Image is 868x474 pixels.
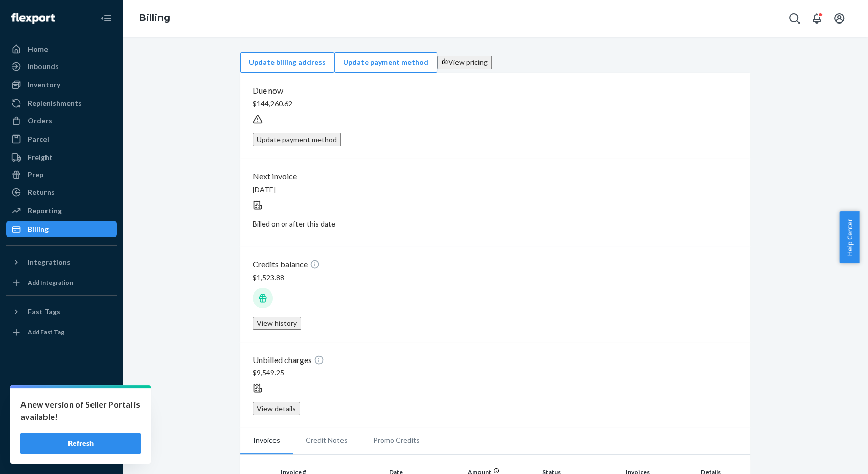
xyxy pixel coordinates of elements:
p: Due now [253,85,738,97]
button: Update billing address [240,52,334,73]
p: $144,260.62 [253,99,738,109]
p: Next invoice [253,171,738,183]
div: Returns [28,187,55,197]
button: Update payment method [253,133,341,146]
div: Inventory [28,80,60,90]
img: Flexport logo [11,13,55,24]
div: Add Integration [28,278,73,287]
button: Refresh [20,433,141,454]
a: Parcel [6,131,117,147]
button: Open notifications [807,8,827,29]
a: Add Integration [6,275,117,291]
button: Close Navigation [96,8,117,29]
a: Inbounds [6,58,117,75]
a: Billing [139,12,170,24]
a: Billing [6,221,117,237]
div: Integrations [28,257,71,267]
div: Inbounds [28,61,59,72]
div: Replenishments [28,98,82,108]
a: Help Center [6,428,117,444]
button: View pricing [437,56,492,69]
p: Unbilled charges [253,354,738,366]
div: Add Fast Tag [28,328,64,336]
a: Replenishments [6,95,117,111]
div: Fast Tags [28,307,60,317]
button: Integrations [6,254,117,270]
ol: breadcrumbs [131,4,178,33]
p: Credits balance [253,259,738,270]
p: A new version of Seller Portal is available! [20,398,141,423]
p: [DATE] [253,185,738,195]
a: Home [6,41,117,57]
span: $1,523.88 [253,273,284,282]
a: Returns [6,184,117,200]
a: Orders [6,112,117,129]
button: Fast Tags [6,304,117,320]
button: Help Center [839,211,859,263]
li: Credit Notes [293,427,360,453]
button: View details [253,402,300,415]
div: Freight [28,152,53,163]
button: View history [253,317,301,330]
div: Orders [28,116,52,126]
a: Prep [6,167,117,183]
button: Open account menu [829,8,850,29]
button: Update payment method [334,52,437,73]
a: Reporting [6,202,117,219]
p: Billed on or after this date [253,219,738,229]
a: Freight [6,149,117,166]
div: Billing [28,224,49,234]
button: Give Feedback [6,445,117,462]
a: Talk to Support [6,411,117,427]
li: Promo Credits [360,427,432,453]
li: Invoices [240,427,293,454]
a: Inventory [6,77,117,93]
div: Reporting [28,206,62,216]
div: Home [28,44,48,54]
div: Prep [28,170,43,180]
p: $9,549.25 [253,368,738,378]
div: Parcel [28,134,49,144]
a: Add Fast Tag [6,324,117,341]
a: Settings [6,393,117,410]
button: Open Search Box [784,8,805,29]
